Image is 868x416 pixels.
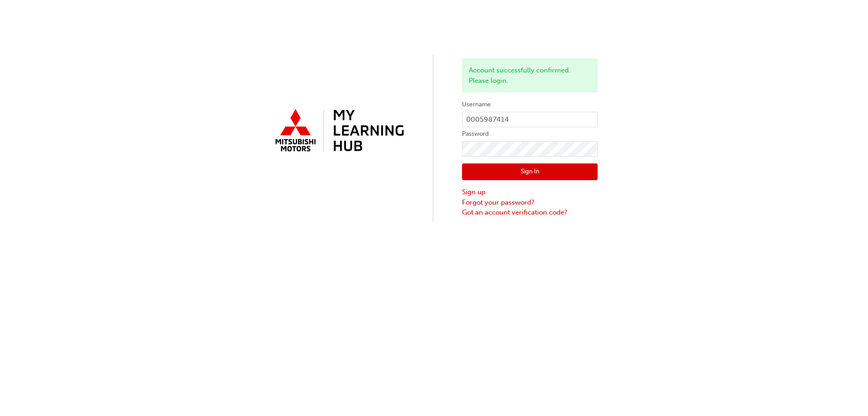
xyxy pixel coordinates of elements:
[462,187,598,197] a: Sign up
[462,58,598,92] div: Account successfully confirmed. Please login.
[462,99,598,110] label: Username
[462,129,598,139] label: Password
[462,207,598,218] a: Got an account verification code?
[270,105,406,157] img: mmal
[462,197,598,208] a: Forgot your password?
[462,163,598,181] button: Sign In
[462,112,598,127] input: Username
